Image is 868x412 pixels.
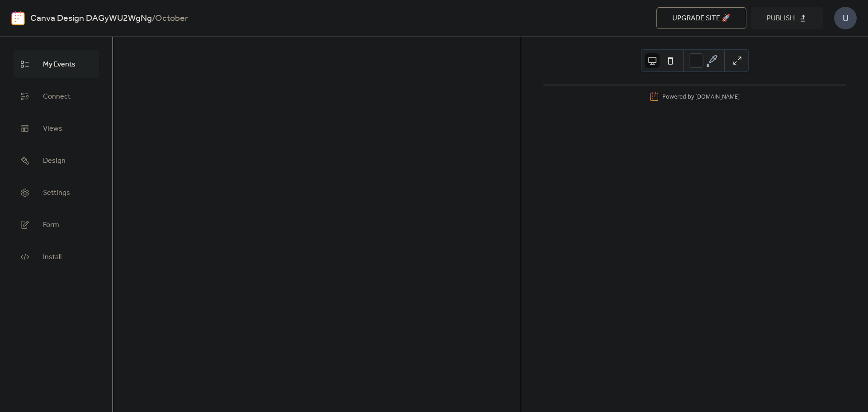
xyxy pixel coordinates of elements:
[656,7,746,29] button: Upgrade site 🚀
[695,93,740,100] a: [DOMAIN_NAME]
[14,114,99,142] a: Views
[14,211,99,238] a: Form
[43,90,71,104] span: Connect
[43,186,70,200] span: Settings
[43,154,66,168] span: Design
[834,7,857,29] div: U
[43,57,75,71] span: My Events
[14,243,99,270] a: Install
[14,179,99,206] a: Settings
[11,11,25,25] img: logo
[14,50,99,78] a: My Events
[672,13,731,24] span: Upgrade site 🚀
[30,10,152,27] a: Canva Design DAGyWU2WgNg
[662,93,740,100] div: Powered by
[152,10,155,27] b: /
[43,250,61,264] span: Install
[43,218,59,232] span: Form
[43,122,62,136] span: Views
[14,147,99,174] a: Design
[155,10,188,27] b: October
[14,82,99,110] a: Connect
